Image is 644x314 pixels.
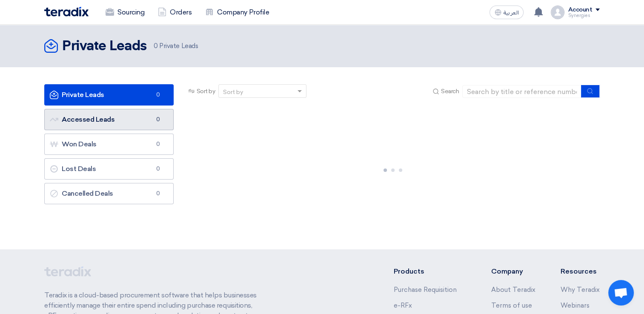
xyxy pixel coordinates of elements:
[153,165,163,173] span: 0
[561,266,600,277] li: Resources
[197,87,215,96] span: Sort by
[462,85,581,98] input: Search by title or reference number
[153,91,163,99] span: 0
[154,42,158,50] span: 0
[503,10,518,16] span: العربية
[441,87,459,96] span: Search
[561,286,600,294] a: Why Teradix
[608,280,634,305] a: Open chat
[151,3,198,22] a: Orders
[44,84,174,106] a: Private Leads0
[44,134,174,155] a: Won Deals0
[561,302,590,309] a: Webinars
[491,266,535,277] li: Company
[394,266,466,277] li: Products
[223,88,243,97] div: Sort by
[198,3,276,22] a: Company Profile
[154,41,198,51] span: Private Leads
[44,158,174,180] a: Lost Deals0
[394,302,412,309] a: e-RFx
[491,286,535,294] a: About Teradix
[568,13,600,18] div: Synergies
[153,140,163,148] span: 0
[44,7,89,17] img: Teradix logo
[44,183,174,204] a: Cancelled Deals0
[62,38,147,55] h2: Private Leads
[99,3,151,22] a: Sourcing
[44,109,174,130] a: Accessed Leads0
[394,286,457,294] a: Purchase Requisition
[568,6,592,14] div: Account
[551,6,564,19] img: profile_test.png
[153,189,163,198] span: 0
[153,115,163,124] span: 0
[491,302,532,309] a: Terms of use
[489,6,524,19] button: العربية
